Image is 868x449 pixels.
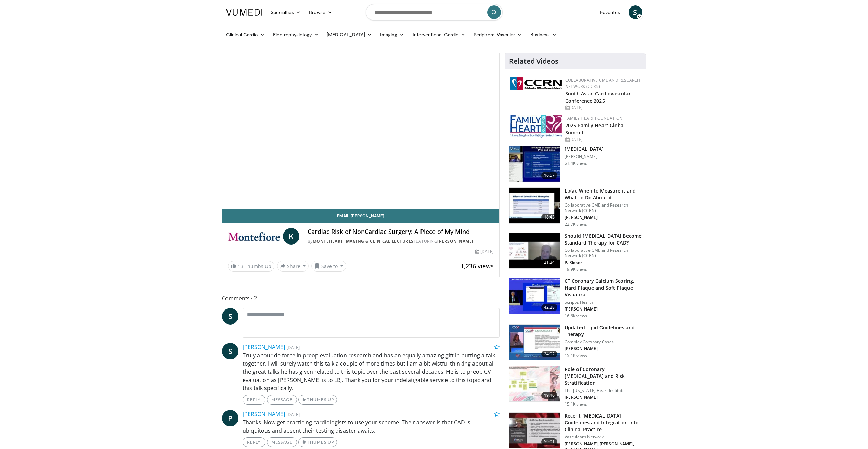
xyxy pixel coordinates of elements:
h3: Recent [MEDICAL_DATA] Guidelines and Integration into Clinical Practice [565,412,642,433]
h4: Cardiac Risk of NonCardiac Surgery: A Piece of My Mind [308,228,494,236]
a: S [629,5,642,19]
h3: [MEDICAL_DATA] [565,146,604,153]
p: Vasculearn Network [565,434,642,440]
p: 15.1K views [565,353,587,358]
img: eb63832d-2f75-457d-8c1a-bbdc90eb409c.150x105_q85_crop-smart_upscale.jpg [509,233,560,268]
a: [PERSON_NAME] [437,238,474,244]
p: [PERSON_NAME] [565,306,642,312]
div: [DATE] [565,136,640,143]
a: [PERSON_NAME] [243,343,285,351]
video-js: Video Player [222,53,500,209]
a: [PERSON_NAME] [243,410,285,418]
span: 21:34 [541,259,558,266]
a: 18:43 Lp(a): When to Measure it and What to Do About it Collaborative CME and Research Network (C... [509,187,642,227]
input: Search topics, interventions [366,4,503,21]
img: a92b9a22-396b-4790-a2bb-5028b5f4e720.150x105_q85_crop-smart_upscale.jpg [509,146,560,182]
a: Browse [305,5,336,19]
a: Peripheral Vascular [469,28,526,41]
a: Reply [243,437,265,447]
span: 24:02 [541,351,558,357]
p: Thanks. Now get practicing cardiologists to use your scheme. Their answer is that CAD Is ubiquito... [243,418,500,435]
a: 42:28 CT Coronary Calcium Scoring, Hard Plaque and Soft Plaque Visualizati… Scripps Health [PERSO... [509,278,642,319]
a: MonteHeart Imaging & Clinical Lectures [313,238,414,244]
p: Complex Coronary Cases [565,339,642,345]
a: S [222,308,238,325]
a: Imaging [376,28,409,41]
a: Favorites [596,5,624,19]
a: Email [PERSON_NAME] [222,209,500,223]
a: 13 Thumbs Up [228,261,274,272]
p: [PERSON_NAME] [565,395,642,400]
h3: Should [MEDICAL_DATA] Become Standard Therapy for CAD? [565,233,642,246]
a: Thumbs Up [298,395,337,405]
img: 4ea3ec1a-320e-4f01-b4eb-a8bc26375e8f.150x105_q85_crop-smart_upscale.jpg [509,278,560,314]
a: Specialties [267,5,305,19]
img: 7a20132b-96bf-405a-bedd-783937203c38.150x105_q85_crop-smart_upscale.jpg [509,188,560,223]
img: 96363db5-6b1b-407f-974b-715268b29f70.jpeg.150x105_q85_autocrop_double_scale_upscale_version-0.2.jpg [510,115,562,138]
p: 15.1K views [565,401,587,407]
p: 22.7K views [565,222,587,227]
h3: Lp(a): When to Measure it and What to Do About it [565,187,642,201]
button: Save to [311,261,346,272]
a: [MEDICAL_DATA] [323,28,376,41]
a: 16:57 [MEDICAL_DATA] [PERSON_NAME] 61.4K views [509,146,642,182]
img: MonteHeart Imaging & Clinical Lectures [228,228,280,245]
a: Message [267,395,297,405]
small: [DATE] [286,411,300,418]
p: [PERSON_NAME] [565,346,642,352]
p: The [US_STATE] Heart Institute [565,388,642,393]
a: Thumbs Up [298,437,337,447]
a: Reply [243,395,265,405]
img: VuMedi Logo [226,9,262,16]
a: 19:16 Role of Coronary [MEDICAL_DATA] and Risk Stratification The [US_STATE] Heart Institute [PER... [509,366,642,407]
a: Clinical Cardio [222,28,269,41]
div: [DATE] [475,249,494,255]
h4: Related Videos [509,57,558,65]
div: [DATE] [565,105,640,111]
a: Interventional Cardio [409,28,470,41]
span: 42:28 [541,304,558,311]
span: 19:16 [541,392,558,399]
a: 21:34 Should [MEDICAL_DATA] Become Standard Therapy for CAD? Collaborative CME and Research Netwo... [509,233,642,272]
img: 1efa8c99-7b8a-4ab5-a569-1c219ae7bd2c.150x105_q85_crop-smart_upscale.jpg [509,366,560,402]
a: K [283,228,299,245]
a: Business [526,28,561,41]
button: Share [277,261,309,272]
p: 61.4K views [565,161,587,166]
span: Comments 2 [222,294,500,303]
p: [PERSON_NAME] [565,154,604,159]
div: By FEATURING [308,238,494,245]
img: 77f671eb-9394-4acc-bc78-a9f077f94e00.150x105_q85_crop-smart_upscale.jpg [509,325,560,360]
a: P [222,410,238,426]
a: Electrophysiology [269,28,323,41]
p: [PERSON_NAME] [565,215,642,220]
p: Collaborative CME and Research Network (CCRN) [565,202,642,213]
h3: CT Coronary Calcium Scoring, Hard Plaque and Soft Plaque Visualizati… [565,278,642,298]
p: 19.9K views [565,267,587,272]
p: P. Ridker [565,260,642,265]
span: 16:57 [541,172,558,179]
small: [DATE] [286,344,300,351]
a: Family Heart Foundation [565,115,622,121]
p: Scripps Health [565,300,642,305]
a: 24:02 Updated Lipid Guidelines and Therapy Complex Coronary Cases [PERSON_NAME] 15.1K views [509,324,642,360]
a: 2025 Family Heart Global Summit [565,122,625,136]
span: 13 [238,263,243,269]
a: South Asian Cardiovascular Conference 2025 [565,90,631,104]
p: Truly a tour de force in preop evaluation research and has an equally amazing gift in putting a t... [243,351,500,392]
p: Collaborative CME and Research Network (CCRN) [565,248,642,259]
h3: Role of Coronary [MEDICAL_DATA] and Risk Stratification [565,366,642,386]
span: 1,236 views [461,262,494,270]
span: 59:01 [541,438,558,445]
span: 18:43 [541,214,558,221]
img: a04ee3ba-8487-4636-b0fb-5e8d268f3737.png.150x105_q85_autocrop_double_scale_upscale_version-0.2.png [510,77,562,90]
img: 87825f19-cf4c-4b91-bba1-ce218758c6bb.150x105_q85_crop-smart_upscale.jpg [509,413,560,448]
a: Collaborative CME and Research Network (CCRN) [565,77,640,89]
a: S [222,343,238,359]
a: Message [267,437,297,447]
